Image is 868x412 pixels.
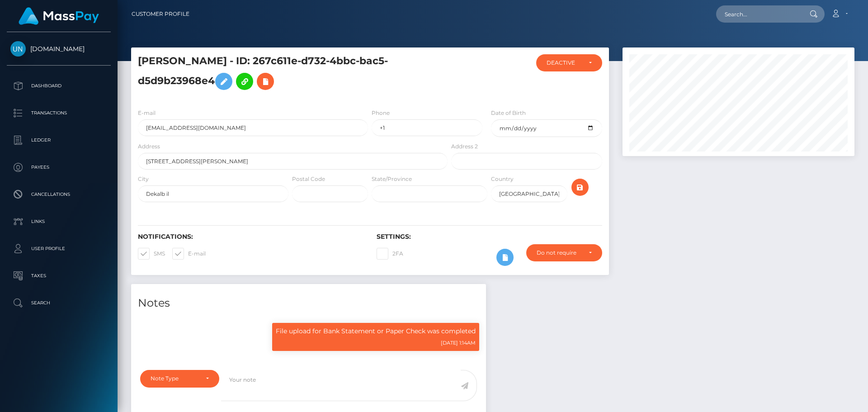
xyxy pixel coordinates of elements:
[7,156,111,179] a: Payees
[138,54,443,95] h5: [PERSON_NAME] - ID: 267c611e-d732-4bbc-bac5-d5d9b23968e4
[7,265,111,287] a: Taxes
[151,375,198,382] div: Note Type
[491,175,514,183] label: Country
[138,175,149,183] label: City
[138,295,479,311] h4: Notes
[132,5,189,24] a: Customer Profile
[10,133,107,147] p: Ledger
[377,233,602,241] h6: Settings:
[10,41,26,57] img: Unlockt.me
[451,142,478,151] label: Address 2
[10,161,107,174] p: Payees
[441,340,476,346] small: [DATE] 1:14AM
[138,142,160,151] label: Address
[372,175,412,183] label: State/Province
[547,59,581,66] div: DEACTIVE
[7,102,111,124] a: Transactions
[140,370,219,387] button: Note Type
[7,45,111,53] span: [DOMAIN_NAME]
[7,183,111,206] a: Cancellations
[10,242,107,256] p: User Profile
[10,79,107,93] p: Dashboard
[377,248,403,260] label: 2FA
[372,109,390,117] label: Phone
[716,5,801,23] input: Search...
[526,244,602,261] button: Do not require
[10,188,107,201] p: Cancellations
[10,296,107,310] p: Search
[7,129,111,152] a: Ledger
[491,109,526,117] label: Date of Birth
[138,233,363,241] h6: Notifications:
[10,269,107,283] p: Taxes
[10,215,107,228] p: Links
[7,237,111,260] a: User Profile
[10,106,107,120] p: Transactions
[138,248,165,260] label: SMS
[276,327,476,336] p: File upload for Bank Statement or Paper Check was completed
[138,109,156,117] label: E-mail
[292,175,325,183] label: Postal Code
[536,54,602,71] button: DEACTIVE
[172,248,206,260] label: E-mail
[7,292,111,314] a: Search
[537,249,581,256] div: Do not require
[7,75,111,97] a: Dashboard
[7,210,111,233] a: Links
[19,7,99,25] img: MassPay Logo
